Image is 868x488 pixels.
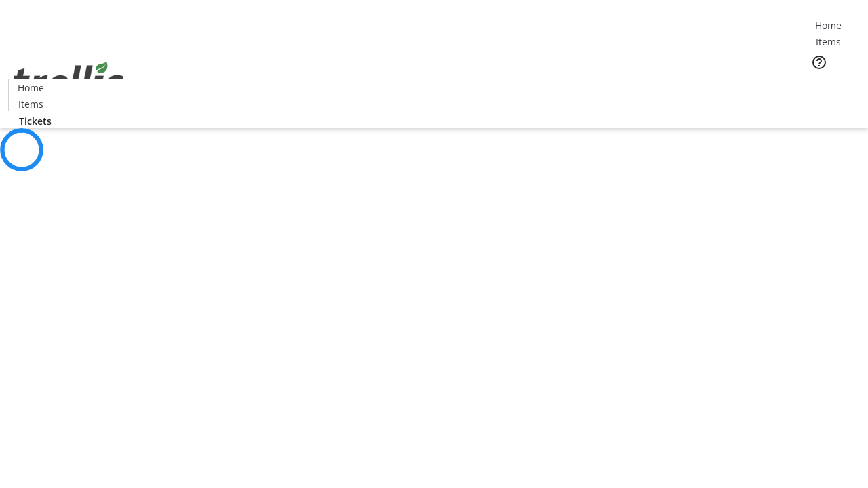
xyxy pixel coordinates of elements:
a: Tickets [8,114,62,128]
a: Tickets [806,79,860,93]
span: Items [18,97,43,111]
span: Items [816,35,841,49]
a: Home [806,18,850,33]
span: Home [18,81,44,95]
button: Help [806,49,833,76]
img: Orient E2E Organization sZTEsz5ByT's Logo [8,47,129,115]
a: Home [9,81,52,95]
span: Tickets [816,79,849,93]
span: Tickets [19,114,52,128]
a: Items [9,97,52,111]
span: Home [815,18,842,33]
a: Items [806,35,850,49]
